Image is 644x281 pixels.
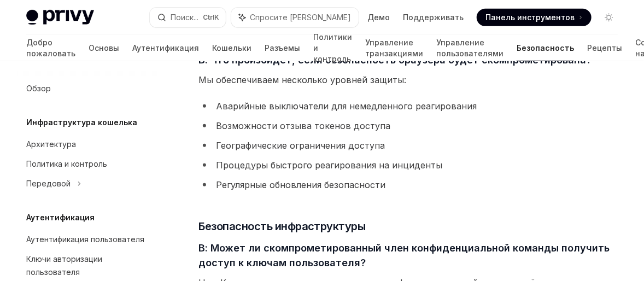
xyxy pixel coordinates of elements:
[367,13,390,22] font: Демо
[212,43,251,52] font: Кошельки
[231,8,359,27] button: Спросите [PERSON_NAME]
[216,140,385,151] font: Географические ограничения доступа
[198,242,612,268] font: В: Может ли скомпрометированный член конфиденциальной команды получить доступ к ключам пользователя?
[216,160,442,171] font: Процедуры быстрого реагирования на инциденты
[477,9,592,26] a: Панель инструментов
[517,35,574,61] a: Безопасность
[171,13,198,22] font: Поиск...
[216,101,477,112] font: Аварийные выключатели для немедленного реагирования
[313,35,352,61] a: Политики и контроль
[436,35,504,61] a: Управление пользователями
[17,79,157,98] a: Обзор
[198,220,366,233] font: Безопасность инфраструктуры
[216,120,390,131] font: Возможности отзыва токенов доступа
[26,35,75,61] a: Добро пожаловать
[436,38,504,58] font: Управление пользователями
[198,74,406,85] font: Мы обеспечиваем несколько уровней защиты:
[26,235,144,244] font: Аутентификация пользователя
[26,254,102,277] font: Ключи авторизации пользователя
[17,154,157,174] a: Политика и контроль
[89,43,119,52] font: Основы
[26,213,95,222] font: Аутентификация
[203,13,214,21] font: Ctrl
[403,13,464,22] font: Поддерживать
[313,32,352,63] font: Политики и контроль
[216,179,385,190] font: Регулярные обновления безопасности
[265,43,300,52] font: Разъемы
[26,38,75,58] font: Добро пожаловать
[250,13,351,22] font: Спросите [PERSON_NAME]
[265,35,300,61] a: Разъемы
[26,159,107,168] font: Политика и контроль
[26,10,94,25] img: светлый логотип
[132,35,199,61] a: Аутентификация
[365,38,423,58] font: Управление транзакциями
[600,9,618,26] button: Включить темный режим
[150,8,226,27] button: Поиск...CtrlK
[212,35,251,61] a: Кошельки
[26,139,76,149] font: Архитектура
[17,134,157,154] a: Архитектура
[367,12,390,23] a: Демо
[89,35,119,61] a: Основы
[485,13,575,22] font: Панель инструментов
[26,84,51,93] font: Обзор
[403,12,464,23] a: Поддерживать
[17,230,157,249] a: Аутентификация пользователя
[26,179,71,188] font: Передовой
[132,43,199,52] font: Аутентификация
[587,43,622,52] font: Рецепты
[365,35,423,61] a: Управление транзакциями
[517,43,574,52] font: Безопасность
[587,35,622,61] a: Рецепты
[26,118,137,127] font: Инфраструктура кошелька
[214,13,219,21] font: K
